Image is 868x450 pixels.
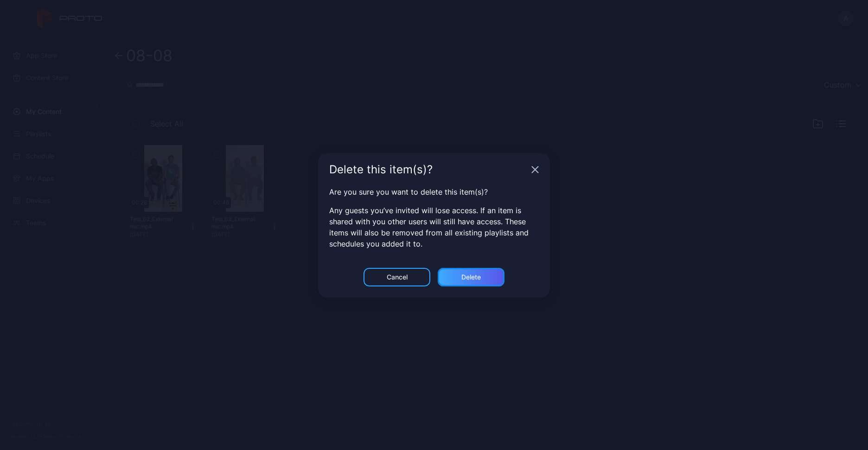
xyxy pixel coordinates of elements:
[364,268,430,286] button: Cancel
[329,164,528,175] div: Delete this item(s)?
[438,268,504,286] button: Delete
[387,273,408,281] div: Cancel
[329,186,539,197] p: Are you sure you want to delete this item(s)?
[329,205,539,249] p: Any guests you’ve invited will lose access. If an item is shared with you other users will still ...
